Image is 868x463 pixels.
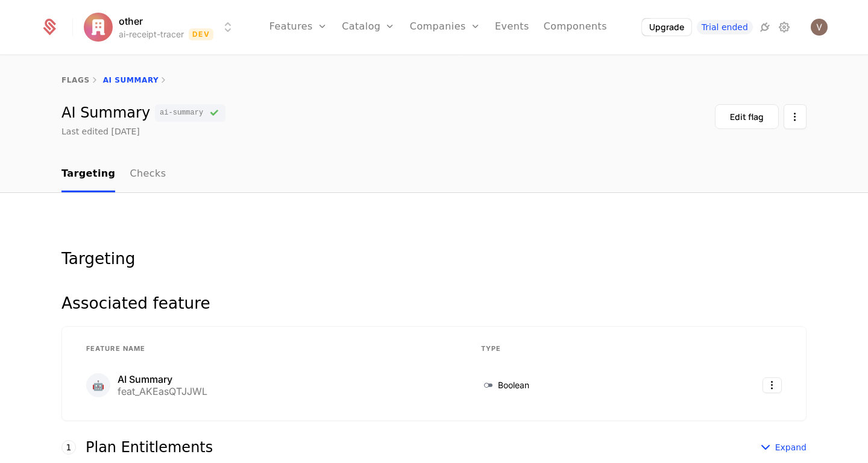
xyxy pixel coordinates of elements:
a: Checks [130,157,166,192]
button: Select environment [87,14,235,40]
div: Targeting [61,251,807,266]
div: feat_AKEasQTJJWL [118,386,207,396]
button: Select action [784,104,807,129]
span: Expand [775,441,807,453]
div: Last edited [DATE] [61,125,140,137]
div: 1 [61,440,76,455]
div: AI Summary [61,104,225,122]
a: Trial ended [697,20,753,34]
div: AI Summary [118,374,207,384]
div: ai-receipt-tracer [119,28,184,40]
div: 🤖 [86,373,110,397]
span: Boolean [498,379,529,391]
div: Associated feature [61,295,807,311]
button: Edit flag [715,104,779,129]
a: Settings [777,20,791,34]
th: Feature Name [72,336,467,362]
a: flags [61,76,90,84]
nav: Main [61,157,807,192]
ul: Choose Sub Page [61,157,166,192]
span: ai-summary [160,109,203,116]
div: Edit flag [730,111,764,123]
img: Vincent Guzman [811,19,828,36]
button: Open user button [811,19,828,36]
span: other [119,14,143,28]
span: Dev [189,28,213,40]
a: Targeting [61,157,115,192]
img: other [84,13,113,42]
a: Integrations [758,20,772,34]
th: Type [467,336,670,362]
button: Upgrade [642,19,691,36]
div: Plan Entitlements [86,440,213,455]
button: Select action [763,377,782,393]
